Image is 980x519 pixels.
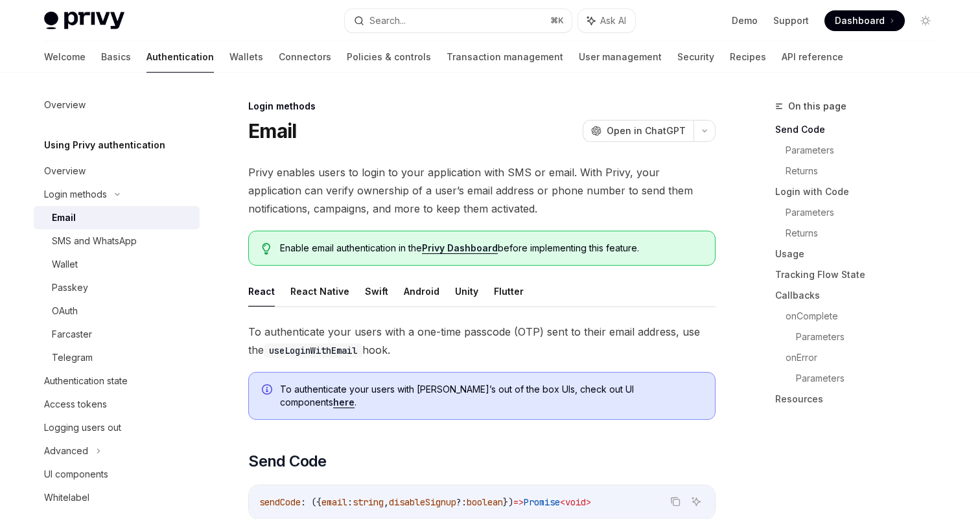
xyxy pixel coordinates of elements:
code: useLoginWithEmail [264,343,362,358]
span: Ask AI [600,14,626,27]
div: UI components [44,467,108,482]
div: Wallet [52,257,78,272]
a: Transaction management [447,41,563,73]
a: Parameters [796,327,946,347]
div: Login methods [248,100,716,113]
a: Authentication [146,41,214,73]
span: > [586,496,591,508]
a: Parameters [786,140,946,161]
svg: Info [262,384,275,397]
a: onError [786,347,946,368]
span: To authenticate your users with a one-time passcode (OTP) sent to their email address, use the hook. [248,323,716,359]
a: API reference [782,41,843,73]
span: , [384,496,389,508]
a: Dashboard [824,10,905,31]
span: sendCode [259,496,301,508]
span: To authenticate your users with [PERSON_NAME]’s out of the box UIs, check out UI components . [280,383,702,409]
div: Email [52,210,76,225]
button: Unity [455,276,478,306]
div: Authentication state [44,373,128,389]
span: : [347,496,353,508]
a: Security [677,41,714,73]
svg: Tip [262,243,271,255]
a: Returns [786,161,946,181]
a: Parameters [786,202,946,223]
span: => [513,496,524,508]
a: Passkey [34,276,200,299]
span: Open in ChatGPT [607,124,686,137]
button: Flutter [494,276,524,306]
a: OAuth [34,299,200,323]
button: Ask AI [578,9,635,32]
a: Wallets [229,41,263,73]
a: UI components [34,463,200,486]
a: Resources [775,389,946,409]
span: Send Code [248,451,327,472]
a: Farcaster [34,323,200,346]
span: < [560,496,565,508]
span: : ({ [301,496,321,508]
button: Search...⌘K [345,9,572,32]
span: On this page [788,98,846,114]
div: Access tokens [44,397,107,412]
div: SMS and WhatsApp [52,233,137,249]
span: string [353,496,384,508]
button: Toggle dark mode [915,10,936,31]
img: light logo [44,12,124,30]
div: Overview [44,97,86,113]
button: Copy the contents from the code block [667,493,684,510]
a: Overview [34,159,200,183]
a: Access tokens [34,393,200,416]
a: Overview [34,93,200,117]
a: Authentication state [34,369,200,393]
a: Support [773,14,809,27]
span: ?: [456,496,467,508]
div: Search... [369,13,406,29]
span: Promise [524,496,560,508]
div: Telegram [52,350,93,365]
div: Logging users out [44,420,121,435]
span: Dashboard [835,14,885,27]
a: Demo [732,14,758,27]
a: Welcome [44,41,86,73]
div: Login methods [44,187,107,202]
a: Privy Dashboard [422,242,498,254]
button: React [248,276,275,306]
span: Enable email authentication in the before implementing this feature. [280,242,702,255]
a: Wallet [34,253,200,276]
span: ⌘ K [550,16,564,26]
div: Farcaster [52,327,92,342]
span: }) [503,496,513,508]
div: Passkey [52,280,88,295]
span: email [321,496,347,508]
a: Tracking Flow State [775,264,946,285]
span: disableSignup [389,496,456,508]
span: boolean [467,496,503,508]
div: Whitelabel [44,490,89,505]
a: Parameters [796,368,946,389]
a: Basics [101,41,131,73]
a: Whitelabel [34,486,200,509]
a: Callbacks [775,285,946,306]
div: Advanced [44,443,88,459]
h5: Using Privy authentication [44,137,165,153]
h1: Email [248,119,296,143]
a: SMS and WhatsApp [34,229,200,253]
button: React Native [290,276,349,306]
span: void [565,496,586,508]
a: Logging users out [34,416,200,439]
button: Ask AI [688,493,705,510]
a: Email [34,206,200,229]
a: Login with Code [775,181,946,202]
div: OAuth [52,303,78,319]
a: Send Code [775,119,946,140]
a: onComplete [786,306,946,327]
div: Overview [44,163,86,179]
a: Connectors [279,41,331,73]
a: Recipes [730,41,766,73]
button: Swift [365,276,388,306]
a: User management [579,41,662,73]
span: Privy enables users to login to your application with SMS or email. With Privy, your application ... [248,163,716,218]
button: Android [404,276,439,306]
button: Open in ChatGPT [583,120,694,142]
